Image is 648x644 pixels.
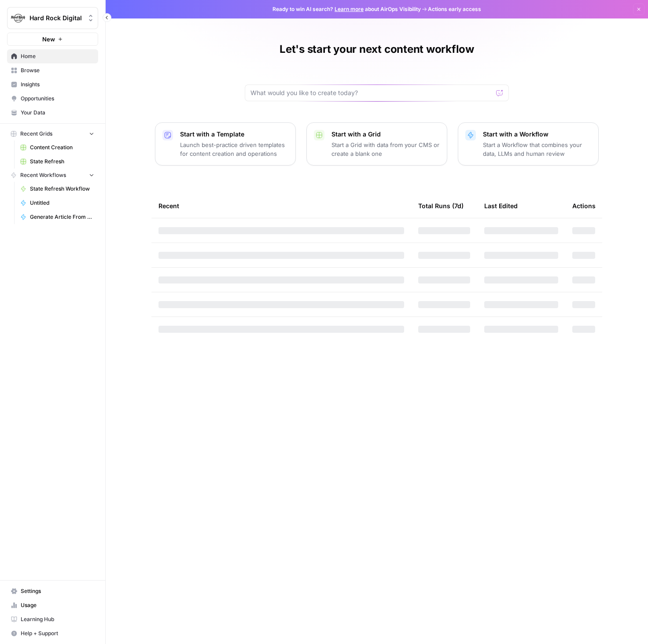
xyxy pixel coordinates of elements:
[21,81,94,88] span: Insights
[418,194,464,218] div: Total Runs (7d)
[16,196,98,210] a: Untitled
[155,122,296,166] button: Start with a TemplateLaunch best-practice driven templates for content creation and operations
[180,140,288,158] p: Launch best-practice driven templates for content creation and operations
[21,587,94,595] span: Settings
[30,185,94,193] span: State Refresh Workflow
[7,92,98,106] a: Opportunities
[21,629,94,637] span: Help + Support
[21,52,94,60] span: Home
[16,155,98,169] a: State Refresh
[30,213,94,221] span: Generate Article From Outline
[483,130,591,139] p: Start with a Workflow
[42,35,55,44] span: New
[483,140,591,158] p: Start a Workflow that combines your data, LLMs and human review
[30,199,94,207] span: Untitled
[7,33,98,46] button: New
[331,140,440,158] p: Start a Grid with data from your CMS or create a blank one
[158,194,404,218] div: Recent
[335,6,364,12] a: Learn more
[7,127,98,140] button: Recent Grids
[250,88,493,97] input: What would you like to create today?
[10,10,26,26] img: Hard Rock Digital Logo
[7,612,98,626] a: Learning Hub
[20,130,52,138] span: Recent Grids
[7,63,98,77] a: Browse
[30,144,94,151] span: Content Creation
[7,169,98,182] button: Recent Workflows
[458,122,599,166] button: Start with a WorkflowStart a Workflow that combines your data, LLMs and human review
[21,601,94,609] span: Usage
[20,171,66,179] span: Recent Workflows
[306,122,447,166] button: Start with a GridStart a Grid with data from your CMS or create a blank one
[272,5,421,13] span: Ready to win AI search? about AirOps Visibility
[572,194,596,218] div: Actions
[21,66,94,74] span: Browse
[484,194,518,218] div: Last Edited
[7,77,98,92] a: Insights
[7,7,98,29] button: Workspace: Hard Rock Digital
[16,210,98,224] a: Generate Article From Outline
[180,130,288,139] p: Start with a Template
[7,626,98,640] button: Help + Support
[21,109,94,117] span: Your Data
[428,5,481,13] span: Actions early access
[16,140,98,155] a: Content Creation
[29,14,83,22] span: Hard Rock Digital
[7,598,98,612] a: Usage
[16,182,98,196] a: State Refresh Workflow
[21,95,94,103] span: Opportunities
[7,106,98,120] a: Your Data
[280,42,474,56] h1: Let's start your next content workflow
[331,130,440,139] p: Start with a Grid
[7,584,98,598] a: Settings
[7,49,98,63] a: Home
[21,615,94,623] span: Learning Hub
[30,158,94,166] span: State Refresh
